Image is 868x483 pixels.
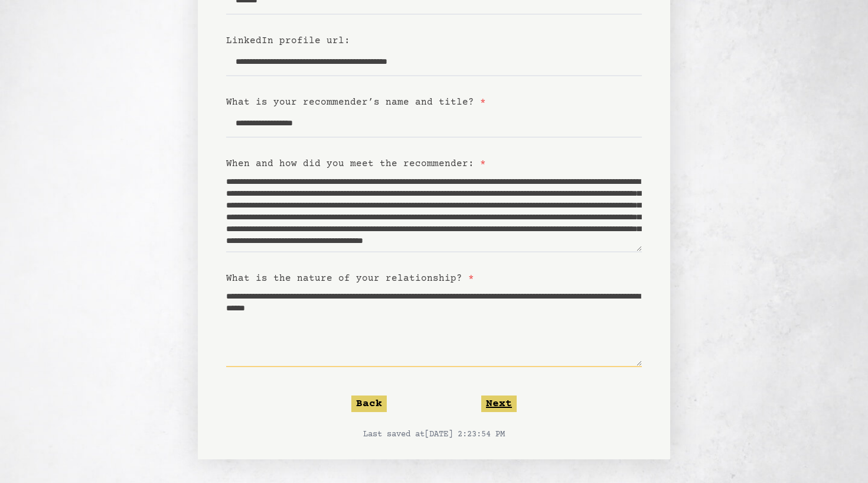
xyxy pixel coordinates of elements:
p: Last saved at [DATE] 2:23:54 PM [226,429,642,440]
label: When and how did you meet the recommender: [226,158,486,169]
button: Next [481,396,517,412]
label: LinkedIn profile url: [226,35,350,46]
label: What is your recommender’s name and title? [226,97,486,108]
label: What is the nature of your relationship? [226,273,474,284]
button: Back [351,396,387,412]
